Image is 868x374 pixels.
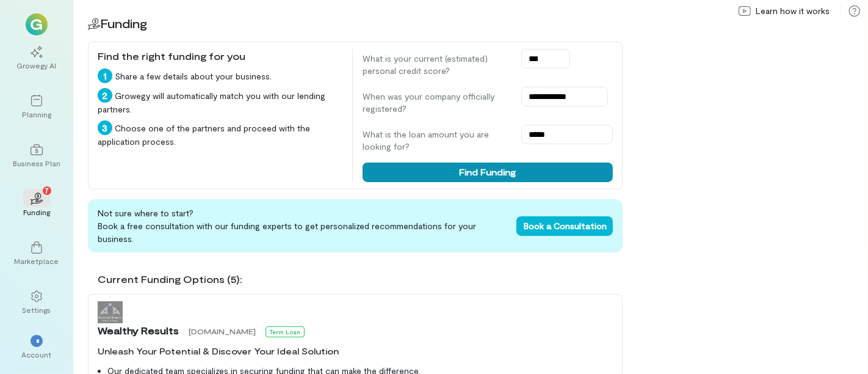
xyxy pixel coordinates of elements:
div: Marketplace [15,256,59,266]
label: When was your company officially registered? [363,90,509,115]
div: Not sure where to start? Book a free consultation with our funding experts to get personalized re... [88,199,623,252]
div: Settings [23,305,51,315]
div: Unleash Your Potential & Discover Your Ideal Solution [98,345,613,358]
span: [DOMAIN_NAME] [189,327,256,335]
img: Wealthy Results [98,301,123,323]
a: Planning [15,85,59,129]
span: Learn how it works [756,5,830,17]
div: Growegy will automatically match you with our lending partners. [98,88,342,116]
div: Business Plan [13,158,60,168]
a: Settings [15,280,59,324]
div: Growegy AI [17,61,57,70]
div: 1 [98,68,112,83]
div: Choose one of the partners and proceed with the application process. [98,120,342,148]
button: Book a Consultation [516,216,613,236]
div: Current Funding Options (5): [98,272,623,287]
div: Find the right funding for you [98,49,342,64]
div: Share a few details about your business. [98,68,342,83]
div: Funding [23,207,50,217]
div: 3 [98,120,112,135]
span: Book a Consultation [524,221,607,231]
a: Business Plan [15,134,59,178]
div: 2 [98,88,112,103]
div: *Account [15,325,59,369]
span: Funding [100,16,147,31]
a: Funding [15,183,59,227]
a: Marketplace [15,232,59,276]
label: What is the loan amount you are looking for? [363,128,509,153]
div: Planning [22,109,51,119]
label: What is your current (estimated) personal credit score? [363,53,509,77]
a: Growegy AI [15,36,59,80]
span: Wealthy Results [98,323,179,338]
div: Account [22,350,52,359]
div: Term Loan [266,326,305,337]
button: Find Funding [363,163,613,182]
span: 7 [45,185,49,196]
